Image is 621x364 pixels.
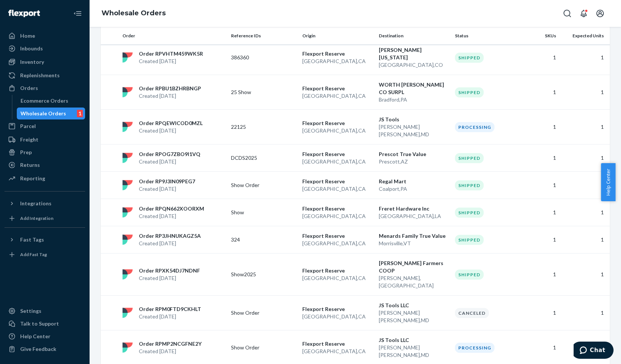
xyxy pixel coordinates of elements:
div: Shipped [455,53,484,63]
img: flexport logo [122,234,133,245]
div: Parcel [20,122,36,130]
p: Flexport Reserve [302,232,373,240]
button: Fast Tags [4,234,85,246]
p: Flexport Reserve [302,340,373,348]
p: [GEOGRAPHIC_DATA] , CO [379,61,449,69]
p: Freret Hardware Inc [379,205,449,212]
img: flexport logo [122,122,133,132]
img: flexport logo [122,308,133,318]
p: [PERSON_NAME] , [GEOGRAPHIC_DATA] [379,274,449,289]
button: Integrations [4,197,85,209]
th: Destination [376,27,452,45]
p: Created [DATE] [139,57,203,65]
td: 1 [523,172,559,199]
div: Add Integration [20,215,53,221]
div: Integrations [20,200,52,207]
p: [PERSON_NAME] [PERSON_NAME] , MD [379,309,449,324]
p: Order RPMP2NCGFNE2Y [139,340,202,348]
p: Created [DATE] [139,212,204,220]
img: flexport logo [122,269,133,280]
p: [PERSON_NAME] [PERSON_NAME] , MD [379,344,449,359]
p: [GEOGRAPHIC_DATA] , CA [302,158,373,165]
img: flexport logo [122,87,133,97]
p: [GEOGRAPHIC_DATA] , CA [302,274,373,282]
a: Ecommerce Orders [17,95,85,107]
p: 22125 [231,123,291,131]
p: Flexport Reserve [302,85,373,92]
td: 1 [523,110,559,144]
p: Flexport Reserve [302,178,373,185]
p: [GEOGRAPHIC_DATA] , CA [302,212,373,220]
a: Wholesale Orders [102,9,166,17]
p: Order RPBU1BZHRBNGP [139,85,201,92]
button: Give Feedback [4,343,85,355]
div: Returns [20,161,40,169]
p: [PERSON_NAME] Farmers COOP [379,259,449,274]
a: Settings [4,305,85,317]
p: Flexport Reserve [302,205,373,212]
p: Order RPXK54DJ7NDNF [139,267,200,274]
p: Created [DATE] [139,240,201,247]
p: Created [DATE] [139,348,202,355]
p: JS Tools [379,116,449,123]
p: JS Tools LLC [379,336,449,344]
p: WORTH [PERSON_NAME] CO SURPL [379,81,449,96]
div: Home [20,32,35,40]
a: Help Center [4,330,85,342]
th: Reference IDs [228,27,299,45]
a: Inbounds [4,43,85,55]
td: 1 [523,296,559,330]
div: Shipped [455,270,484,280]
img: Flexport logo [8,10,40,17]
td: 1 [559,110,610,144]
th: Origin [299,27,376,45]
p: [GEOGRAPHIC_DATA] , CA [302,127,373,134]
p: Created [DATE] [139,92,201,100]
p: Show [231,209,291,216]
p: Order RP3JHNUKAGZ5A [139,232,201,240]
img: flexport logo [122,207,133,218]
div: Settings [20,307,41,315]
p: Prescott , AZ [379,158,449,165]
td: 1 [559,199,610,226]
div: Processing [455,343,494,353]
p: Coalport , PA [379,185,449,193]
div: Wholesale Orders [21,110,66,117]
p: [GEOGRAPHIC_DATA] , CA [302,313,373,320]
td: 1 [523,226,559,253]
div: Shipped [455,180,484,190]
p: [GEOGRAPHIC_DATA] , CA [302,348,373,355]
img: flexport logo [122,52,133,63]
p: Order RPVHTM459WK5R [139,50,203,57]
p: [GEOGRAPHIC_DATA] , CA [302,185,373,193]
td: 1 [523,253,559,296]
div: Shipped [455,208,484,218]
a: Add Integration [4,212,85,224]
p: Morrisville , VT [379,240,449,247]
a: Freight [4,134,85,146]
div: Reporting [20,175,45,182]
button: Open Search Box [560,6,575,21]
th: Order [119,27,228,45]
ol: breadcrumbs [96,3,172,24]
div: Inventory [20,58,44,66]
td: 1 [559,226,610,253]
p: Created [DATE] [139,274,200,282]
td: 1 [559,144,610,172]
p: [GEOGRAPHIC_DATA] , LA [379,212,449,220]
p: [GEOGRAPHIC_DATA] , CA [302,240,373,247]
p: Show Order [231,309,291,317]
div: Shipped [455,87,484,97]
p: Flexport Reserve [302,150,373,158]
a: Prep [4,146,85,158]
div: Add Fast Tag [20,251,47,258]
p: Regal Mart [379,178,449,185]
button: Open account menu [593,6,608,21]
div: Shipped [455,235,484,245]
p: Menards Family True Value [379,232,449,240]
td: 1 [559,40,610,75]
td: 1 [523,75,559,110]
div: Shipped [455,153,484,163]
div: Replenishments [20,72,60,79]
